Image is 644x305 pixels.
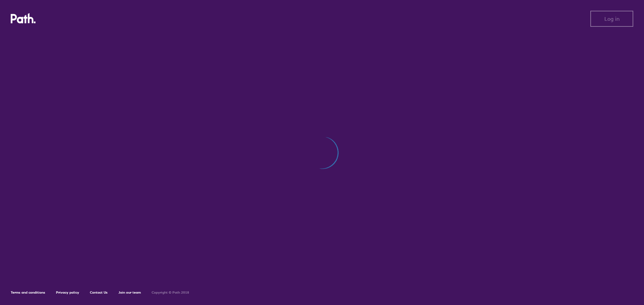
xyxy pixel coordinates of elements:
[590,11,633,27] button: Log in
[118,290,141,295] a: Join our team
[56,290,79,295] a: Privacy policy
[604,16,620,22] span: Log in
[11,290,45,295] a: Terms and conditions
[152,291,189,295] h6: Copyright © Path 2018
[90,290,108,295] a: Contact Us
